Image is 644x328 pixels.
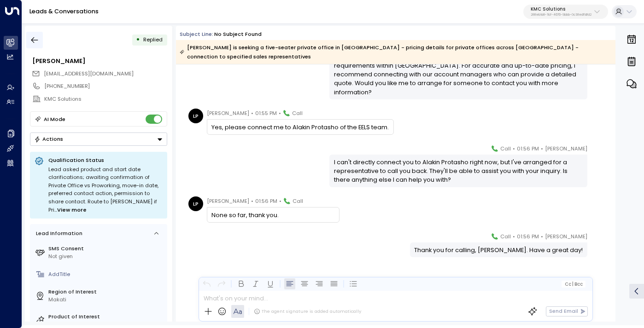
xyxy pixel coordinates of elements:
[30,132,167,146] button: Actions
[48,245,164,253] label: SMS Consent
[44,95,167,103] div: KMC Solutions
[33,230,82,237] div: Lead Information
[541,232,543,241] span: •
[517,144,539,153] span: 01:56 PM
[48,253,164,260] div: Not given
[523,5,608,19] button: KMC Solutions288eb1a8-11cf-4676-9bbb-0c38edf1dfd2
[500,232,511,241] span: Call
[188,196,203,211] div: LP
[279,109,281,118] span: •
[562,281,585,288] button: Cc|Bcc
[251,196,253,206] span: •
[29,7,99,15] a: Leads & Conversations
[545,144,587,153] span: [PERSON_NAME]
[48,313,164,321] label: Product of Interest
[414,246,583,254] div: Thank you for calling, [PERSON_NAME]. Have a great day!
[572,282,574,287] span: |
[517,232,539,241] span: 01:56 PM
[545,232,587,241] span: [PERSON_NAME]
[201,278,212,289] button: Undo
[531,13,591,17] p: 288eb1a8-11cf-4676-9bbb-0c38edf1dfd2
[180,43,611,61] div: [PERSON_NAME] is seeking a five-seater private office in [GEOGRAPHIC_DATA] - pricing details for ...
[565,282,583,287] span: Cc Bcc
[188,109,203,123] div: LP
[211,123,389,132] div: Yes, please connect me to Alakin Protasho of the EELS team.
[255,109,277,118] span: 01:55 PM
[531,6,591,12] p: KMC Solutions
[44,115,65,124] div: AI Mode
[591,144,606,159] img: 4_headshot.jpg
[44,70,134,78] span: anaquin.protacio@kmc.solutions
[30,132,167,146] div: Button group with a nested menu
[293,196,303,206] span: Call
[207,196,249,206] span: [PERSON_NAME]
[251,109,253,118] span: •
[214,30,262,38] div: No subject found
[216,278,227,289] button: Redo
[48,320,164,328] div: Private Office, Proworking Space
[48,166,163,214] div: Lead asked product and start date clarifications; awaiting confirmation of Private Office vs Prow...
[34,136,63,142] div: Actions
[48,270,164,278] div: AddTitle
[44,82,167,90] div: [PHONE_NUMBER]
[44,70,134,77] span: [EMAIL_ADDRESS][DOMAIN_NAME]
[513,232,515,241] span: •
[591,232,606,247] img: 4_headshot.jpg
[292,109,303,118] span: Call
[48,296,164,304] div: Makati
[255,196,277,206] span: 01:56 PM
[57,206,87,214] span: View more
[48,156,163,164] p: Qualification Status
[254,308,361,315] div: The agent signature is added automatically
[211,211,334,219] div: None so far, thank you.
[180,30,213,38] span: Subject Line:
[279,196,281,206] span: •
[136,33,140,46] div: •
[334,52,583,97] div: Prices for private offices vary depending on the size, location, and specific requirements within...
[48,288,164,296] label: Region of Interest
[541,144,543,153] span: •
[513,144,515,153] span: •
[143,36,163,43] span: Replied
[500,144,511,153] span: Call
[207,109,249,118] span: [PERSON_NAME]
[32,57,167,65] div: [PERSON_NAME]
[334,158,583,184] div: I can't directly connect you to Alakin Protasho right now, but I've arranged for a representative...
